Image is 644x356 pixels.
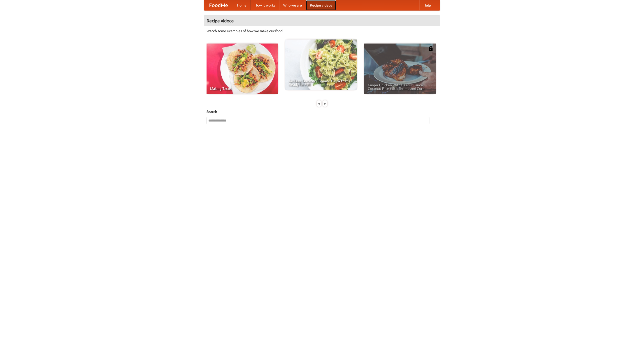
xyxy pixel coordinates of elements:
a: Who we are [279,0,306,10]
span: Making Tacos [210,87,274,90]
span: An Easy, Summery Tomato Pasta That's Ready for Fall [289,79,353,86]
h5: Search [207,109,437,114]
h4: Recipe videos [204,16,440,26]
a: An Easy, Summery Tomato Pasta That's Ready for Fall [285,39,357,90]
a: How it works [251,0,279,10]
img: 483408.png [428,46,433,51]
p: Watch some examples of how we make our food! [207,28,437,33]
div: « [317,100,321,107]
a: FoodMe [204,0,233,10]
div: » [323,100,327,107]
a: Making Tacos [207,44,278,94]
a: Recipe videos [306,0,336,10]
a: Help [419,0,435,10]
a: Home [233,0,251,10]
